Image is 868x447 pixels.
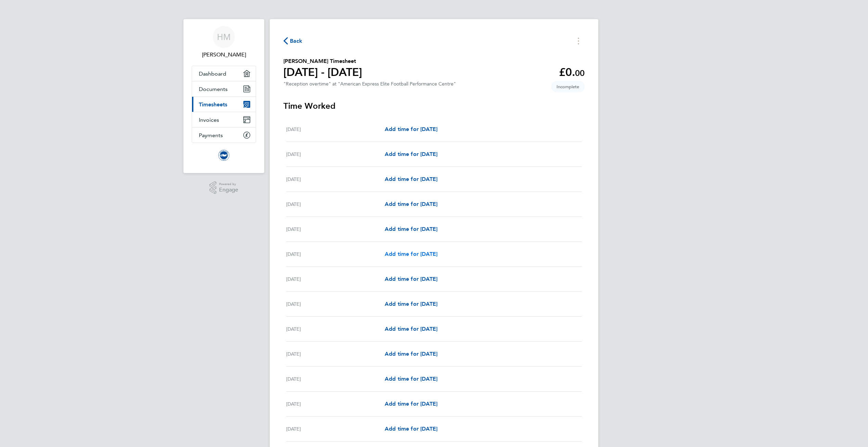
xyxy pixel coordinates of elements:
div: [DATE] [286,275,385,283]
div: [DATE] [286,200,385,208]
a: Invoices [192,112,256,127]
span: Add time for [DATE] [385,326,437,332]
h3: Time Worked [283,101,585,111]
div: [DATE] [286,125,385,133]
app-decimal: £0. [559,66,585,79]
button: Back [283,37,303,45]
span: Add time for [DATE] [385,400,437,407]
span: Add time for [DATE] [385,276,437,282]
span: Add time for [DATE] [385,126,437,132]
span: Add time for [DATE] [385,251,437,257]
a: Add time for [DATE] [385,125,437,133]
span: Engage [219,187,238,193]
div: [DATE] [286,250,385,258]
div: [DATE] [286,325,385,333]
span: This timesheet is Incomplete. [551,81,585,92]
div: [DATE] [286,425,385,433]
a: Add time for [DATE] [385,200,437,208]
span: Payments [199,132,223,139]
div: [DATE] [286,150,385,158]
span: HM [217,32,231,41]
img: brightonandhovealbion-logo-retina.png [218,150,229,161]
span: Hazel Morris [192,51,256,59]
span: Back [290,37,303,45]
a: HM[PERSON_NAME] [192,26,256,59]
span: Add time for [DATE] [385,301,437,307]
div: [DATE] [286,175,385,183]
div: [DATE] [286,400,385,408]
a: Add time for [DATE] [385,300,437,308]
nav: Main navigation [183,19,264,173]
span: Add time for [DATE] [385,176,437,182]
span: Dashboard [199,70,226,77]
div: [DATE] [286,225,385,233]
a: Add time for [DATE] [385,400,437,408]
a: Timesheets [192,97,256,112]
a: Add time for [DATE] [385,275,437,283]
span: Add time for [DATE] [385,376,437,382]
div: "Reception overtime" at "American Express Elite Football Performance Centre" [283,81,456,87]
span: Add time for [DATE] [385,201,437,207]
a: Add time for [DATE] [385,225,437,233]
a: Add time for [DATE] [385,425,437,433]
a: Add time for [DATE] [385,250,437,258]
a: Add time for [DATE] [385,150,437,158]
a: Go to home page [192,150,256,161]
a: Add time for [DATE] [385,325,437,333]
span: Powered by [219,181,238,187]
a: Add time for [DATE] [385,350,437,358]
span: Documents [199,86,228,92]
h1: [DATE] - [DATE] [283,65,362,79]
span: Add time for [DATE] [385,425,437,432]
span: Invoices [199,117,219,123]
div: [DATE] [286,350,385,358]
a: Add time for [DATE] [385,175,437,183]
div: [DATE] [286,375,385,383]
a: Powered byEngage [209,181,239,194]
h2: [PERSON_NAME] Timesheet [283,57,362,65]
button: Timesheets Menu [572,36,585,46]
div: [DATE] [286,300,385,308]
span: 00 [575,68,585,78]
span: Add time for [DATE] [385,351,437,357]
span: Timesheets [199,101,227,108]
a: Payments [192,128,256,143]
span: Add time for [DATE] [385,151,437,157]
a: Add time for [DATE] [385,375,437,383]
span: Add time for [DATE] [385,226,437,232]
a: Dashboard [192,66,256,81]
a: Documents [192,81,256,96]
